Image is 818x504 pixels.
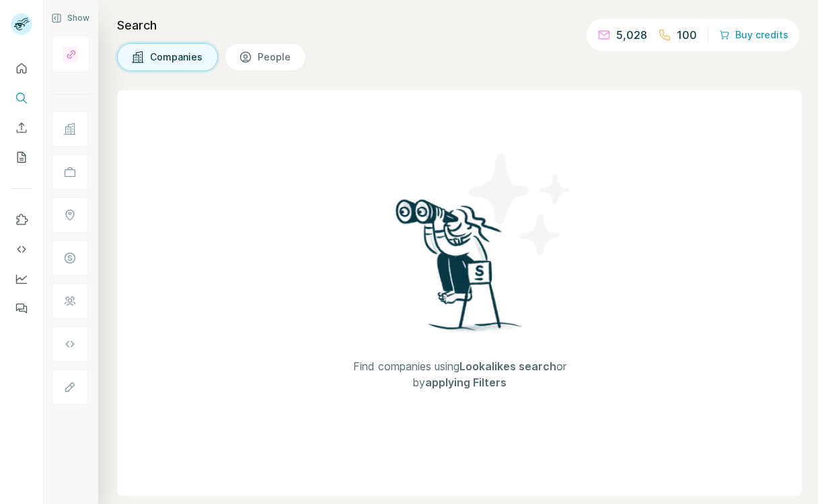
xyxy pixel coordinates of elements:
[459,360,556,373] span: Lookalikes search
[459,144,581,265] img: Surfe Illustration - Stars
[11,116,32,140] button: Enrich CSV
[425,376,507,389] span: applying Filters
[616,27,647,43] p: 5,028
[117,16,802,35] h4: Search
[389,196,529,345] img: Surfe Illustration - Woman searching with binoculars
[11,296,32,321] button: Feedback
[11,145,32,169] button: My lists
[11,208,32,232] button: Use Surfe on LinkedIn
[258,50,292,64] span: People
[150,50,204,64] span: Companies
[719,26,788,44] button: Buy credits
[11,86,32,110] button: Search
[11,237,32,261] button: Use Surfe API
[677,27,697,43] p: 100
[11,267,32,291] button: Dashboard
[42,8,99,28] button: Show
[11,56,32,81] button: Quick start
[338,358,581,390] span: Find companies using or by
